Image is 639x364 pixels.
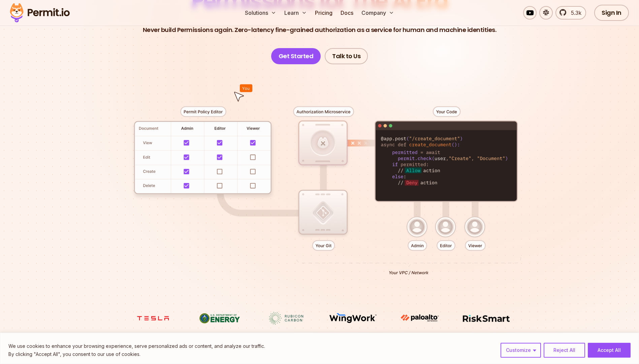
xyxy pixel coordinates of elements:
button: Reject All [544,343,585,358]
button: Customize [501,343,541,358]
a: 5.3k [555,6,586,20]
p: Never build Permissions again. Zero-latency fine-grained authorization as a service for human and... [143,25,497,35]
img: US department of energy [194,312,245,325]
button: Accept All [588,343,631,358]
img: Rubicon [261,312,312,325]
button: Company [359,6,397,20]
img: tesla [128,312,178,325]
img: paloalto [394,312,445,324]
p: We use cookies to enhance your browsing experience, serve personalized ads or content, and analyz... [8,342,265,350]
img: Risksmart [461,312,512,325]
p: By clicking "Accept All", you consent to our use of cookies. [8,350,265,358]
a: Pricing [312,6,335,20]
button: Solutions [242,6,279,20]
button: Learn [282,6,310,20]
a: Docs [338,6,356,20]
a: Talk to Us [325,48,368,64]
img: Wingwork [328,312,378,325]
span: 5.3k [567,9,581,17]
a: Get Started [271,48,321,64]
img: Permit logo [7,1,73,24]
a: Sign In [594,5,629,21]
